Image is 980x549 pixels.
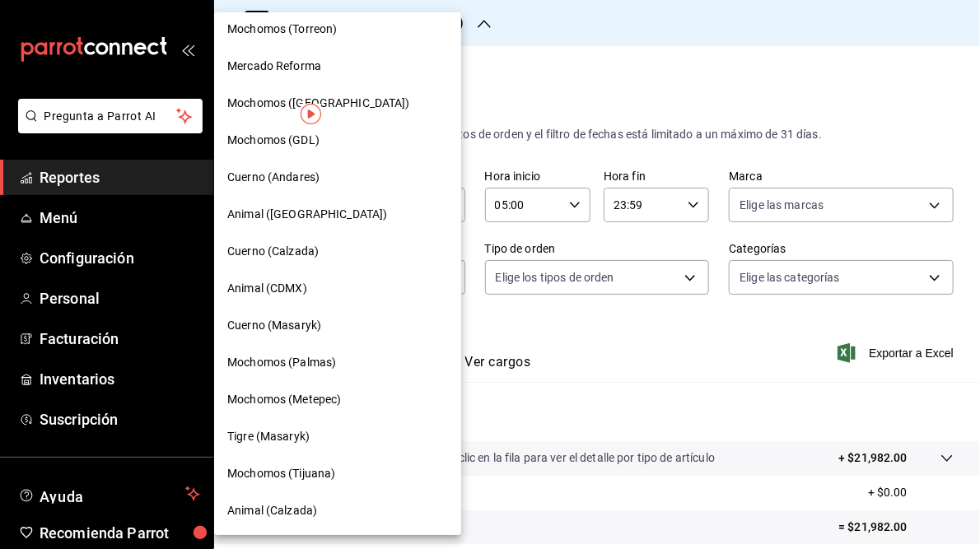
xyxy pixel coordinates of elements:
[227,58,321,75] span: Mercado Reforma
[214,11,461,48] div: Mochomos (Torreon)
[227,465,335,482] span: Mochomos (Tijuana)
[227,169,320,186] span: Cuerno (Andares)
[227,132,320,149] span: Mochomos (GDL)
[214,48,461,85] div: Mercado Reforma
[214,270,461,307] div: Animal (CDMX)
[227,206,387,223] span: Animal ([GEOGRAPHIC_DATA])
[227,21,337,38] span: Mochomos (Torreon)
[214,344,461,381] div: Mochomos (Palmas)
[227,95,410,112] span: Mochomos ([GEOGRAPHIC_DATA])
[214,122,461,159] div: Mochomos (GDL)
[227,317,321,334] span: Cuerno (Masaryk)
[214,492,461,529] div: Animal (Calzada)
[227,428,310,445] span: Tigre (Masaryk)
[214,85,461,122] div: Mochomos ([GEOGRAPHIC_DATA])
[227,354,336,371] span: Mochomos (Palmas)
[214,159,461,196] div: Cuerno (Andares)
[227,243,319,260] span: Cuerno (Calzada)
[227,280,307,297] span: Animal (CDMX)
[214,196,461,233] div: Animal ([GEOGRAPHIC_DATA])
[301,104,321,124] img: Tooltip marker
[214,418,461,455] div: Tigre (Masaryk)
[214,381,461,418] div: Mochomos (Metepec)
[214,455,461,492] div: Mochomos (Tijuana)
[214,307,461,344] div: Cuerno (Masaryk)
[227,502,317,519] span: Animal (Calzada)
[214,233,461,270] div: Cuerno (Calzada)
[227,391,341,408] span: Mochomos (Metepec)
